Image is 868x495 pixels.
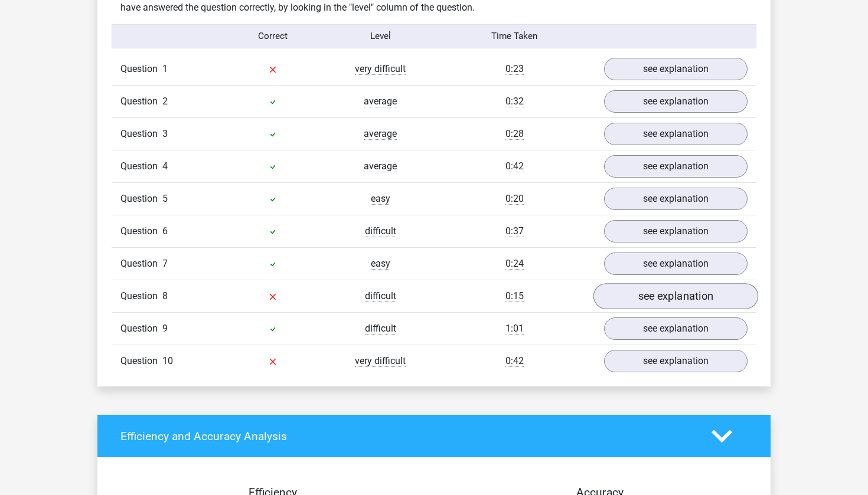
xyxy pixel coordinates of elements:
[505,290,524,302] span: 0:15
[162,96,168,107] span: 2
[593,283,758,309] a: see explanation
[364,128,397,140] span: average
[505,63,524,75] span: 0:23
[162,160,168,172] span: 4
[434,29,595,43] div: Time Taken
[604,350,748,372] a: see explanation
[120,257,162,271] span: Question
[162,63,168,74] span: 1
[162,258,168,269] span: 7
[120,94,162,109] span: Question
[505,258,524,270] span: 0:24
[162,128,168,139] span: 3
[371,258,390,270] span: easy
[120,354,162,368] span: Question
[364,96,397,107] span: average
[120,192,162,206] span: Question
[120,159,162,173] span: Question
[365,225,396,237] span: difficult
[371,193,390,205] span: easy
[604,188,748,210] a: see explanation
[604,90,748,113] a: see explanation
[604,123,748,145] a: see explanation
[505,160,524,172] span: 0:42
[505,193,524,205] span: 0:20
[505,355,524,367] span: 0:42
[220,29,327,43] div: Correct
[505,323,524,335] span: 1:01
[365,290,396,302] span: difficult
[162,193,168,204] span: 5
[355,355,406,367] span: very difficult
[604,58,748,80] a: see explanation
[162,323,168,334] span: 9
[604,155,748,178] a: see explanation
[120,430,694,443] h4: Efficiency and Accuracy Analysis
[365,323,396,335] span: difficult
[364,160,397,172] span: average
[355,63,406,75] span: very difficult
[604,317,748,340] a: see explanation
[162,290,168,301] span: 8
[120,322,162,336] span: Question
[162,355,173,366] span: 10
[120,224,162,238] span: Question
[505,128,524,140] span: 0:28
[120,62,162,76] span: Question
[604,253,748,275] a: see explanation
[162,225,168,237] span: 6
[604,220,748,242] a: see explanation
[120,127,162,141] span: Question
[505,225,524,237] span: 0:37
[120,289,162,303] span: Question
[505,96,524,107] span: 0:32
[327,29,434,43] div: Level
